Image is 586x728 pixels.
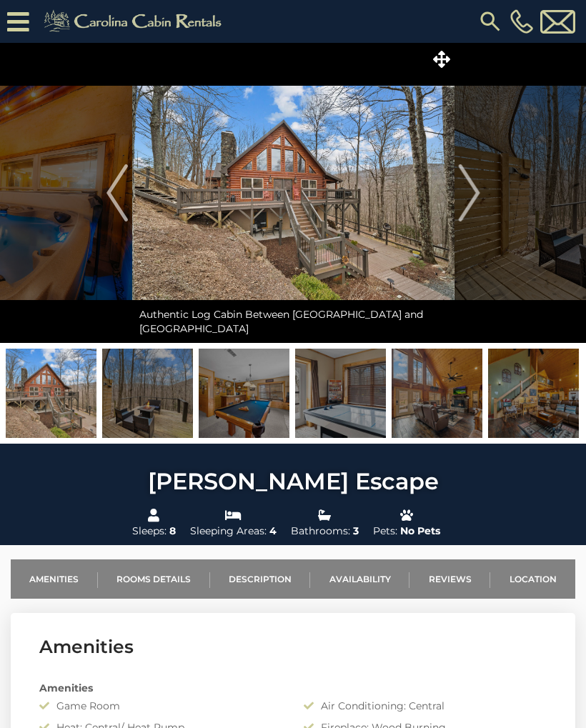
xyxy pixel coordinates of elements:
div: Amenities [29,681,557,695]
img: arrow [458,164,480,221]
a: Amenities [11,559,98,599]
img: 168122155 [295,349,386,438]
img: arrow [106,164,128,221]
a: Reviews [409,559,490,599]
a: Location [490,559,575,599]
img: search-regular.svg [477,9,503,34]
a: Rooms Details [98,559,210,599]
img: Khaki-logo.png [36,7,234,36]
div: Air Conditioning: Central [293,699,557,713]
h3: Amenities [39,634,547,659]
a: Availability [310,559,409,599]
img: 168122125 [488,349,579,438]
img: 168122122 [392,349,482,438]
a: Description [210,559,311,599]
div: Game Room [29,699,293,713]
button: Previous [103,43,132,343]
img: 168122142 [102,349,193,438]
div: Authentic Log Cabin Between [GEOGRAPHIC_DATA] and [GEOGRAPHIC_DATA] [132,300,455,343]
img: 168122159 [6,349,96,438]
button: Next [455,43,484,343]
img: 168122148 [199,349,289,438]
a: [PHONE_NUMBER] [507,9,537,34]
